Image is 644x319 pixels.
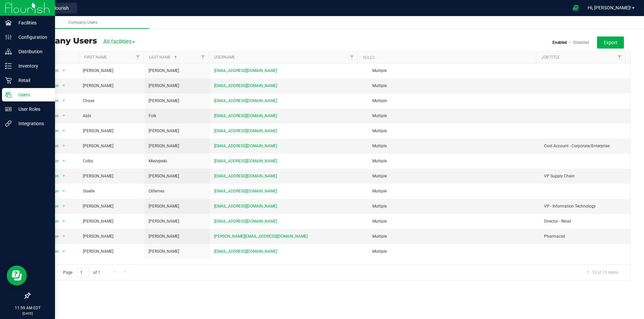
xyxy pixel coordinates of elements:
span: [PERSON_NAME] [149,143,179,149]
p: Distribution [12,48,52,56]
span: [EMAIL_ADDRESS][DOMAIN_NAME] [214,188,277,194]
span: 1 - 13 of 13 items [581,267,624,277]
a: Enabled [552,40,567,45]
span: select [59,141,68,151]
span: select [59,111,68,121]
span: [PERSON_NAME] [149,83,179,89]
div: Actions [35,55,76,60]
p: User Roles [12,105,52,113]
th: Roles [357,52,536,63]
inline-svg: Inventory [5,63,12,69]
span: Cost Account - Corporate/Enterprise [544,143,609,149]
span: Multiple [372,204,387,209]
iframe: Resource center [7,265,27,286]
span: [EMAIL_ADDRESS][DOMAIN_NAME] [214,158,277,164]
inline-svg: Users [5,91,12,98]
span: [EMAIL_ADDRESS][DOMAIN_NAME] [214,128,277,134]
p: Retail [12,76,52,84]
a: Filter [132,52,144,63]
span: select [59,232,68,241]
inline-svg: Integrations [5,120,12,127]
a: Disabled [573,40,589,45]
a: Filter [346,52,357,63]
span: Multiple [372,234,387,239]
input: 1 [77,267,89,278]
span: Director - Retail [544,218,571,225]
p: Inventory [12,62,52,70]
span: [EMAIL_ADDRESS][DOMAIN_NAME] [214,218,277,225]
span: [PERSON_NAME] [149,218,179,225]
span: [PERSON_NAME] [83,218,113,225]
button: Export [597,36,624,49]
span: [EMAIL_ADDRESS][DOMAIN_NAME] [214,113,277,119]
span: Folk [149,113,156,119]
span: select [59,247,68,256]
span: select [59,96,68,105]
span: Multiple [372,129,387,133]
span: [PERSON_NAME] [149,68,179,74]
span: [EMAIL_ADDRESS][DOMAIN_NAME] [214,143,277,149]
span: [PERSON_NAME] [149,173,179,179]
span: Miezejeski [149,158,167,164]
span: Multiple [372,83,387,88]
span: select [59,171,68,181]
inline-svg: User Roles [5,106,12,112]
a: Last Name [149,55,178,60]
p: Facilities [12,19,52,27]
span: [PERSON_NAME] [149,248,179,255]
span: VP Supply Chain [544,173,575,179]
span: Multiple [372,174,387,178]
a: Filter [197,52,208,63]
span: [PERSON_NAME] [83,68,113,74]
a: First Name [84,55,107,60]
span: select [59,81,68,90]
span: [PERSON_NAME] [149,98,179,104]
span: [PERSON_NAME] [83,143,113,149]
span: Hi, [PERSON_NAME]! [588,5,631,10]
span: select [59,217,68,226]
span: VP - Information Technology [544,203,596,210]
span: [PERSON_NAME] [149,203,179,210]
p: 11:59 AM EDT [3,305,52,311]
span: Giselle [83,188,95,194]
inline-svg: Facilities [5,19,12,26]
span: Chase [83,98,94,104]
span: Multiple [372,68,387,73]
span: Abbi [83,113,91,119]
span: [EMAIL_ADDRESS][DOMAIN_NAME] [214,203,277,210]
span: select [59,202,68,211]
span: [PERSON_NAME] [83,248,113,255]
span: [PERSON_NAME] [83,173,113,179]
span: Multiple [372,249,387,254]
span: Multiple [372,159,387,163]
span: Open Ecommerce Menu [568,1,583,14]
span: [EMAIL_ADDRESS][DOMAIN_NAME] [214,248,277,255]
span: Page of 1 [57,267,106,278]
span: [PERSON_NAME] [83,233,113,240]
inline-svg: Distribution [5,48,12,55]
h3: Company Users [30,36,97,45]
span: Multiple [372,189,387,193]
span: select [59,66,68,75]
a: Job Title [541,55,560,60]
span: Colby [83,158,93,164]
span: [EMAIL_ADDRESS][DOMAIN_NAME] [214,173,277,179]
span: select [59,126,68,136]
span: Pharmacist [544,233,565,240]
inline-svg: Retail [5,77,12,84]
span: select [59,186,68,196]
p: Integrations [12,119,52,128]
span: [PERSON_NAME] [149,128,179,134]
span: Company Users [68,20,97,25]
span: Olifernes [149,188,164,194]
p: Users [12,91,52,99]
p: [DATE] [3,311,52,316]
a: Filter [614,52,625,63]
a: Username [214,55,235,60]
span: [PERSON_NAME][EMAIL_ADDRESS][DOMAIN_NAME] [214,233,308,240]
span: select [59,156,68,166]
span: [PERSON_NAME] [83,83,113,89]
span: Multiple [372,98,387,103]
span: [PERSON_NAME] [149,233,179,240]
span: Multiple [372,144,387,148]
